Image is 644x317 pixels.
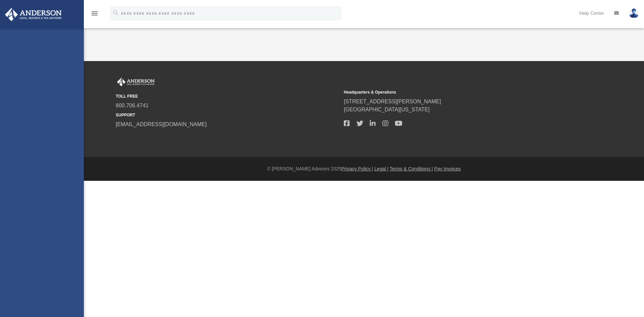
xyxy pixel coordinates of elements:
small: Headquarters & Operations [344,89,567,95]
a: [EMAIL_ADDRESS][DOMAIN_NAME] [116,121,207,127]
img: User Pic [629,8,639,18]
i: search [112,9,119,16]
div: © [PERSON_NAME] Advisors 2025 [84,165,644,172]
img: Anderson Advisors Platinum Portal [3,8,64,21]
a: 800.706.4741 [116,103,149,108]
a: Terms & Conditions | [390,166,433,171]
a: menu [91,13,99,17]
img: Anderson Advisors Platinum Portal [116,78,156,87]
a: Privacy Policy | [341,166,373,171]
small: SUPPORT [116,112,339,118]
a: [GEOGRAPHIC_DATA][US_STATE] [344,107,430,112]
i: menu [91,9,99,17]
a: [STREET_ADDRESS][PERSON_NAME] [344,99,441,104]
small: TOLL FREE [116,93,339,99]
a: Legal | [374,166,388,171]
a: Pay Invoices [434,166,461,171]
